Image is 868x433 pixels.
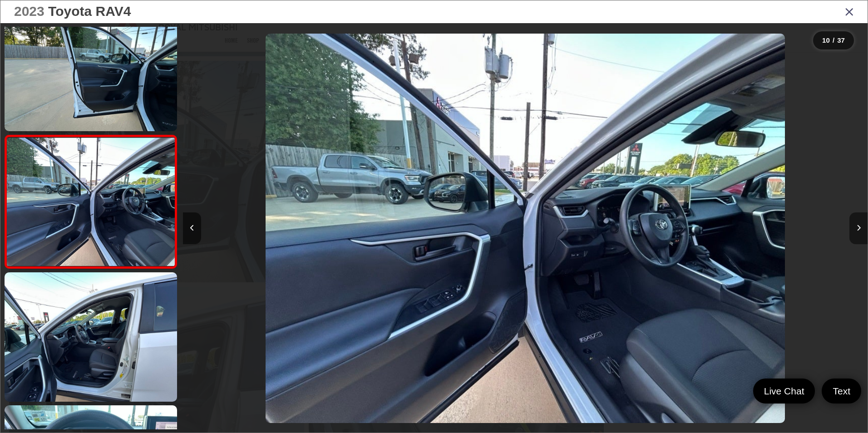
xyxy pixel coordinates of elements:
[845,5,854,17] i: Close gallery
[832,37,835,44] span: /
[822,379,861,403] a: Text
[849,212,868,244] button: Next image
[14,4,44,19] span: 2023
[3,271,179,403] img: 2023 Toyota RAV4 LE
[266,34,785,423] img: 2023 Toyota RAV4 LE
[822,36,830,44] span: 10
[753,379,815,403] a: Live Chat
[183,212,201,244] button: Previous image
[3,0,179,133] img: 2023 Toyota RAV4 LE
[759,385,809,397] span: Live Chat
[48,4,131,19] span: Toyota RAV4
[837,36,845,44] span: 37
[5,138,176,266] img: 2023 Toyota RAV4 LE
[183,34,868,423] div: 2023 Toyota RAV4 LE 9
[828,385,855,397] span: Text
